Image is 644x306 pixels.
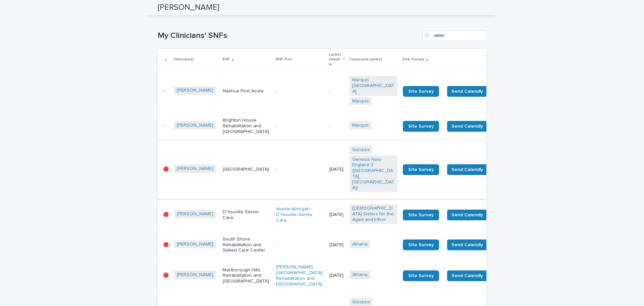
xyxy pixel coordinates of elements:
p: Brighton House Rehabilitation and [GEOGRAPHIC_DATA] [223,118,271,134]
button: Send Calendly [447,239,487,250]
p: Corporate parent [349,56,382,63]
p: 🔴 [163,273,169,278]
tr: 🔴[PERSON_NAME] [GEOGRAPHIC_DATA]-[DATE]Genesis Genesis New England 2 ([GEOGRAPHIC_DATA], [GEOGRAP... [158,140,537,199]
p: Nashua Post Acute [223,88,271,94]
a: [PERSON_NAME] [177,211,213,217]
button: Send Calendly [447,121,487,132]
p: [DATE] [329,212,344,218]
p: Latest check-in [329,51,341,68]
tr: 🔴[PERSON_NAME] D'Youville Senior CareAseda Aborgah - D'Youville Senior Care [DATE][DEMOGRAPHIC_DA... [158,199,537,231]
span: Site Survey [408,243,434,247]
a: Site Survey [403,86,439,97]
p: [DATE] [329,242,344,248]
a: [DEMOGRAPHIC_DATA] Sisters for the Aged and Infirm [352,206,395,222]
p: - [276,167,324,172]
p: [DATE] [329,167,344,172]
p: - [276,123,324,129]
p: 🔴 [163,212,169,218]
button: Send Calendly [447,164,487,175]
p: - [329,123,344,129]
span: Site Survey [408,124,434,129]
a: Site Survey [403,270,439,281]
p: - [276,88,324,94]
p: - [329,88,344,94]
p: South Shore Rehabilitation and Skilled Care Center [223,236,271,253]
a: [PERSON_NAME] [177,272,213,278]
a: Genesis New England 2 ([GEOGRAPHIC_DATA], [GEOGRAPHIC_DATA]) [352,157,395,191]
p: - [276,242,324,248]
span: Send Calendly [451,272,483,279]
span: Send Calendly [451,242,483,248]
p: Site Survey [402,56,424,63]
h1: My Clinicians' SNFs [158,31,420,41]
a: Marquis [352,98,369,104]
button: Send Calendly [447,210,487,220]
span: Site Survey [408,89,434,94]
p: 🔴 [163,242,169,248]
span: Send Calendly [451,212,483,218]
a: [PERSON_NAME] [177,88,213,93]
a: Marquis [352,123,369,128]
p: - [163,88,169,94]
tr: 🔴[PERSON_NAME] Marlborough Hills Rehabilitation and [GEOGRAPHIC_DATA][PERSON_NAME] - [GEOGRAPHIC_... [158,259,537,293]
p: [DATE] [329,273,344,278]
p: Clinician(s) [173,56,194,63]
p: SNF [222,56,230,63]
span: Send Calendly [451,88,483,95]
tr: -[PERSON_NAME] Brighton House Rehabilitation and [GEOGRAPHIC_DATA]--Marquis Site SurveySend Calen... [158,112,537,140]
span: Send Calendly [451,123,483,130]
span: Site Survey [408,167,434,172]
button: Send Calendly [447,86,487,97]
a: Genesis [352,147,370,153]
a: [PERSON_NAME] [177,123,213,128]
a: Site Survey [403,210,439,220]
a: [PERSON_NAME] [177,242,213,247]
span: Site Survey [408,213,434,217]
p: Marlborough Hills Rehabilitation and [GEOGRAPHIC_DATA] [223,267,271,284]
a: Marquis [GEOGRAPHIC_DATA] [352,77,395,94]
h2: [PERSON_NAME] [158,3,219,12]
button: Send Calendly [447,270,487,281]
span: Site Survey [408,273,434,278]
a: Athena [352,272,368,278]
p: - [163,123,169,129]
a: [PERSON_NAME] [177,166,213,172]
tr: 🔴[PERSON_NAME] South Shore Rehabilitation and Skilled Care Center-[DATE]Athena Site SurveySend Ca... [158,231,537,259]
p: 🔴 [163,167,169,172]
tr: -[PERSON_NAME] Nashua Post Acute--Marquis [GEOGRAPHIC_DATA] Marquis Site SurveySend CalendlySend ... [158,71,537,112]
p: D'Youville Senior Care [223,209,271,221]
a: Site Survey [403,164,439,175]
a: Site Survey [403,239,439,250]
input: Search [423,30,486,41]
a: Athena [352,242,368,247]
a: [PERSON_NAME] - [GEOGRAPHIC_DATA] Rehabilitation and [GEOGRAPHIC_DATA] [276,264,324,287]
a: Genesis [352,299,370,305]
a: Aseda Aborgah - D'Youville Senior Care [276,206,324,223]
a: Site Survey [403,121,439,132]
span: Send Calendly [451,166,483,173]
p: [GEOGRAPHIC_DATA] [223,167,271,172]
p: SNF PoC [275,56,292,63]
